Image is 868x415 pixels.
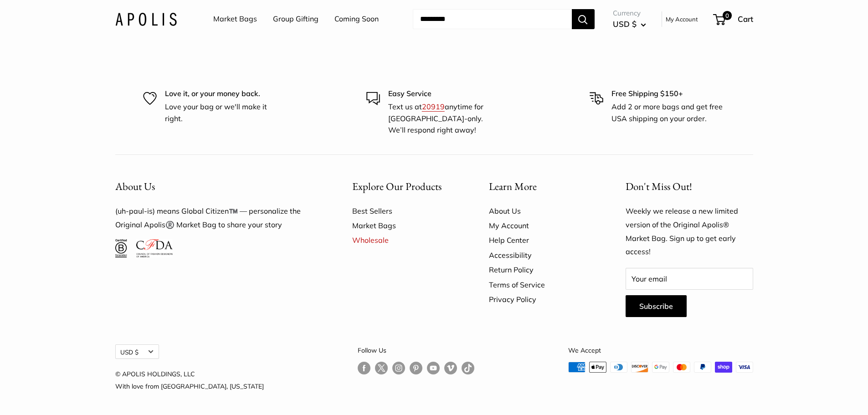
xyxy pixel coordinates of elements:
[444,362,457,375] a: Follow us on Vimeo
[626,205,753,259] p: Weekly we release a new limited version of the Original Apolis® Market Bag. Sign up to get early ...
[115,178,320,195] button: About Us
[358,344,474,356] p: Follow Us
[388,101,502,136] p: Text us at anytime for [GEOGRAPHIC_DATA]-only. We’ll respond right away!
[352,218,457,233] a: Market Bags
[489,178,594,195] button: Learn More
[489,292,594,307] a: Privacy Policy
[714,12,753,26] a: 0 Cart
[572,9,595,29] button: Search
[489,277,594,292] a: Terms of Service
[422,102,445,111] a: 20919
[165,88,279,100] p: Love it, or your money back.
[568,344,753,356] p: We Accept
[334,12,379,26] a: Coming Soon
[427,362,440,375] a: Follow us on YouTube
[352,179,442,193] span: Explore Our Products
[413,9,572,29] input: Search...
[489,179,537,193] span: Learn More
[613,17,646,31] button: USD $
[611,88,725,100] p: Free Shipping $150+
[489,204,594,218] a: About Us
[165,101,279,124] p: Love your bag or we'll make it right.
[352,178,457,195] button: Explore Our Products
[115,179,155,193] span: About Us
[738,14,753,24] span: Cart
[392,362,405,375] a: Follow us on Instagram
[489,233,594,247] a: Help Center
[626,178,753,195] p: Don't Miss Out!
[115,239,128,257] img: Certified B Corporation
[136,239,172,257] img: Council of Fashion Designers of America Member
[273,12,318,26] a: Group Gifting
[489,262,594,277] a: Return Policy
[358,362,370,375] a: Follow us on Facebook
[722,11,731,20] span: 0
[375,362,388,378] a: Follow us on Twitter
[666,14,698,25] a: My Account
[613,7,646,20] span: Currency
[388,88,502,100] p: Easy Service
[462,362,474,375] a: Follow us on Tumblr
[115,368,264,392] p: © APOLIS HOLDINGS, LLC With love from [GEOGRAPHIC_DATA], [US_STATE]
[489,218,594,233] a: My Account
[489,248,594,262] a: Accessibility
[352,233,457,247] a: Wholesale
[613,19,637,29] span: USD $
[115,344,159,359] button: USD $
[611,101,725,124] p: Add 2 or more bags and get free USA shipping on your order.
[352,204,457,218] a: Best Sellers
[410,362,422,375] a: Follow us on Pinterest
[115,12,177,26] img: Apolis
[213,12,257,26] a: Market Bags
[115,205,320,232] p: (uh-paul-is) means Global Citizen™️ — personalize the Original Apolis®️ Market Bag to share your ...
[626,295,687,317] button: Subscribe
